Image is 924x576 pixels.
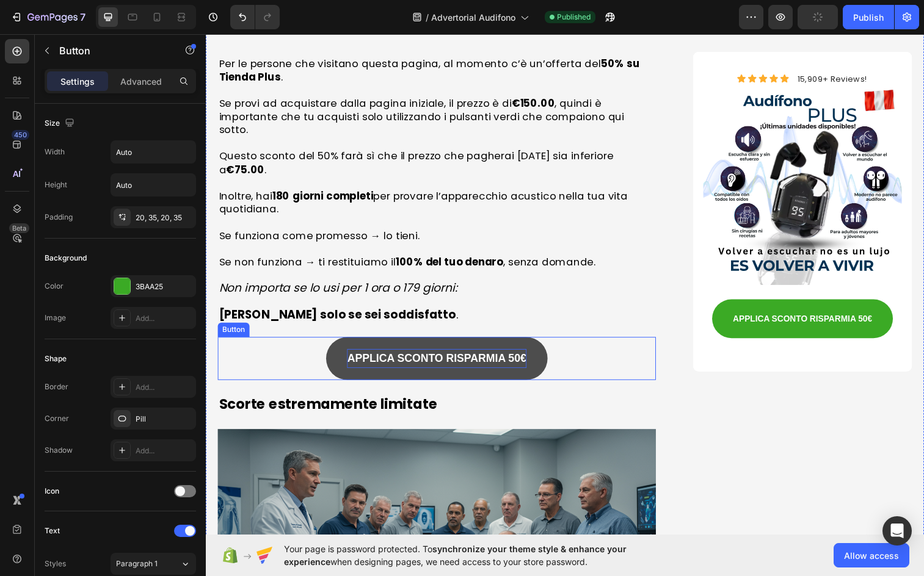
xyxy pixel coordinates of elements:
[13,369,458,387] p: Scorte estremamente limitate
[45,115,77,132] div: Size
[284,542,674,568] span: Your page is password protected. To when designing pages, we need access to your store password.
[144,325,327,337] strong: APPLICA SCONTO RISPARMIA 50€
[45,558,66,569] div: Styles
[45,146,65,157] div: Width
[557,12,591,23] span: Published
[111,174,195,196] input: Auto
[853,11,884,24] div: Publish
[45,312,66,323] div: Image
[136,281,193,292] div: 3BAA25
[136,445,193,456] div: Add...
[136,382,193,393] div: Add...
[9,223,29,233] div: Beta
[45,445,73,456] div: Shadow
[59,43,163,58] p: Button
[45,486,59,497] div: Icon
[538,286,680,295] strong: APPLICA SCONTO RISPARMIA 50€
[45,179,67,190] div: Height
[517,271,702,311] a: APPLICA SCONTO RISPARMIA 50€
[136,313,193,324] div: Add...
[15,297,42,308] div: Button
[13,118,458,145] p: Questo sconto del 50% farà sì che il prezzo che pagherai [DATE] sia inferiore a .
[60,75,95,88] p: Settings
[136,212,193,223] div: 20, 35, 20, 35
[507,54,710,256] img: gempages_581583292571059113-30a353a6-63a7-46a8-904f-014212044543.svg
[834,543,909,567] button: Allow access
[13,278,255,295] strong: [PERSON_NAME] solo se sei soddisfatto
[206,34,924,535] iframe: Design area
[13,251,256,267] i: Non importa se lo usi per 1 ora o 179 giorni:
[843,5,894,29] button: Publish
[230,5,280,29] div: Undo/Redo
[89,158,171,173] strong: giorni completi
[45,253,87,264] div: Background
[111,141,195,163] input: Auto
[604,40,675,52] span: 15,909+ Reviews!
[5,5,91,29] button: 7
[123,309,348,353] a: APPLICA SCONTO RISPARMIA 50€
[12,130,29,140] div: 450
[13,278,258,295] span: .
[882,516,912,545] div: Open Intercom Messenger
[80,10,85,24] p: 7
[111,553,196,575] button: Paragraph 1
[45,212,73,223] div: Padding
[45,353,67,364] div: Shape
[426,11,429,24] span: /
[312,63,356,78] strong: €150.00
[21,131,60,146] strong: €75.00
[13,226,458,239] p: Se non funziona → ti restituiamo il , senza domande.
[68,158,85,173] strong: 180
[45,525,60,536] div: Text
[120,75,162,88] p: Advanced
[45,281,64,292] div: Color
[45,381,68,392] div: Border
[13,159,458,185] p: Inoltre, hai per provare l’apparecchio acustico nella tua vita quotidiana.
[844,549,899,562] span: Allow access
[13,199,458,212] p: Se funziona come promesso → lo tieni.
[284,544,627,567] span: synchronize your theme style & enhance your experience
[431,11,515,24] span: Advertorial Audifono
[45,413,69,424] div: Corner
[116,558,158,569] span: Paragraph 1
[136,414,193,425] div: Pill
[194,225,304,240] strong: 100% del tuo denaro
